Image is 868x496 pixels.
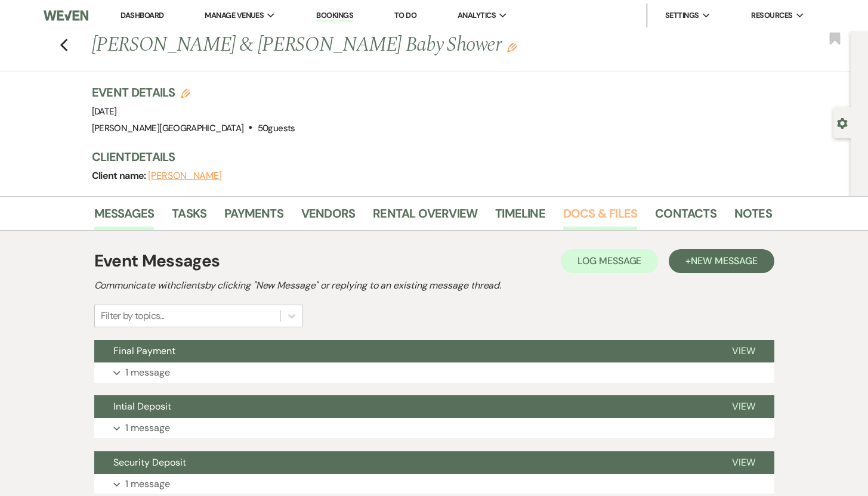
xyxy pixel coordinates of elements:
[301,204,355,230] a: Vendors
[125,365,170,380] p: 1 message
[113,345,175,357] span: Final Payment
[713,340,774,362] button: View
[94,249,220,274] h1: Event Messages
[121,10,163,20] a: Dashboard
[258,122,295,134] span: 50 guests
[734,204,772,230] a: Notes
[148,171,222,181] button: [PERSON_NAME]
[94,474,774,494] button: 1 message
[561,249,658,273] button: Log Message
[495,204,545,230] a: Timeline
[507,42,517,52] button: Edit
[92,148,760,165] h3: Client Details
[44,3,88,28] img: Weven Logo
[655,204,716,230] a: Contacts
[94,418,774,438] button: 1 message
[92,84,295,101] h3: Event Details
[563,204,637,230] a: Docs & Files
[669,249,774,273] button: +New Message
[713,395,774,418] button: View
[837,117,848,128] button: Open lead details
[732,456,755,469] span: View
[577,255,641,267] span: Log Message
[94,278,774,293] h2: Communicate with clients by clicking "New Message" or replying to an existing message thread.
[92,122,244,134] span: [PERSON_NAME][GEOGRAPHIC_DATA]
[113,400,171,413] span: Intial Deposit
[94,340,713,362] button: Final Payment
[113,456,186,469] span: Security Deposit
[94,204,155,230] a: Messages
[713,451,774,474] button: View
[94,451,713,474] button: Security Deposit
[92,169,149,182] span: Client name:
[691,255,757,267] span: New Message
[224,204,283,230] a: Payments
[732,400,755,413] span: View
[92,31,626,60] h1: [PERSON_NAME] & [PERSON_NAME] Baby Shower
[125,476,170,492] p: 1 message
[373,204,477,230] a: Rental Overview
[751,10,792,21] span: Resources
[94,362,774,383] button: 1 message
[665,10,699,21] span: Settings
[732,345,755,357] span: View
[101,309,165,323] div: Filter by topics...
[316,10,353,21] a: Bookings
[394,10,416,20] a: To Do
[172,204,206,230] a: Tasks
[205,10,264,21] span: Manage Venues
[94,395,713,418] button: Intial Deposit
[458,10,496,21] span: Analytics
[125,420,170,436] p: 1 message
[92,106,117,117] span: [DATE]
